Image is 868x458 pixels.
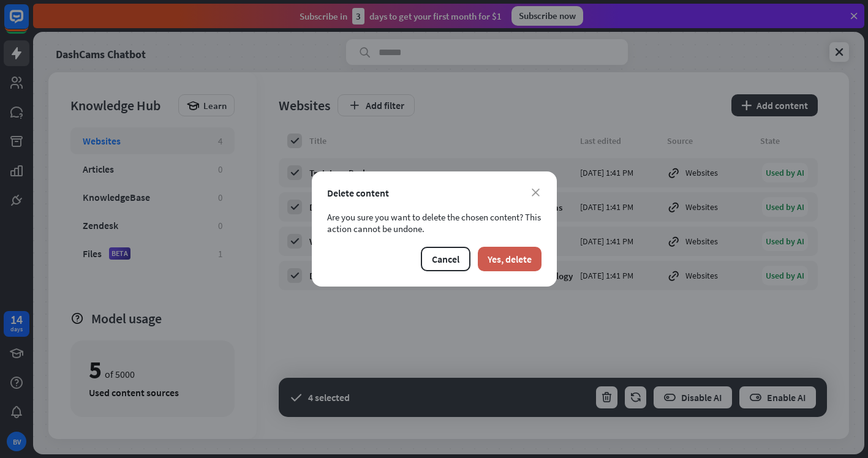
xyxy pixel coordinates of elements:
[478,247,542,271] button: Yes, delete
[327,211,542,235] div: Are you sure you want to delete the chosen content? This action cannot be undone.
[532,189,540,197] i: close
[327,187,542,199] div: Delete content
[421,247,470,271] button: Cancel
[10,5,47,42] button: Open LiveChat chat widget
